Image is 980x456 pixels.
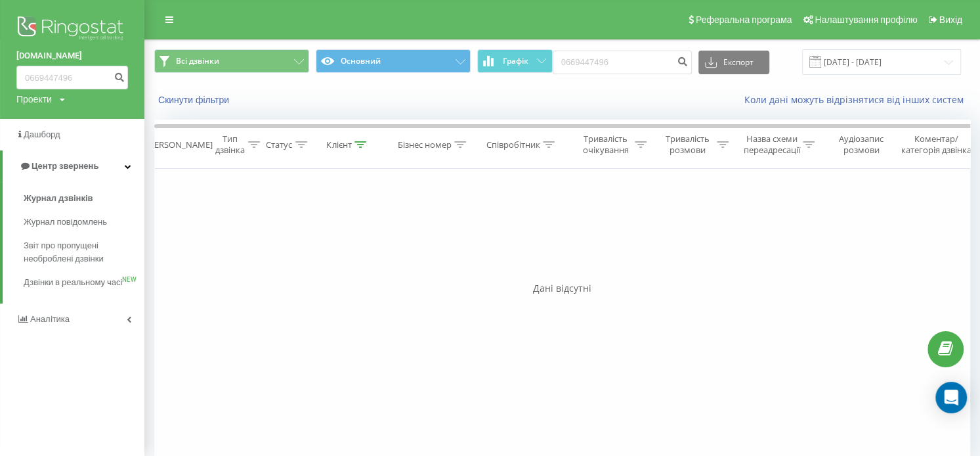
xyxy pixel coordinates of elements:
img: Ringostat logo [16,13,128,46]
div: Тип дзвінка [215,133,245,156]
div: Тривалість очікування [580,133,631,156]
span: Графік [503,57,528,66]
a: Звіт про пропущені необроблені дзвінки [24,234,144,271]
span: Дзвінки в реальному часі [24,276,122,289]
div: Бізнес номер [397,139,451,150]
a: Журнал повідомлень [24,210,144,234]
a: Дзвінки в реальному часіNEW [24,271,144,294]
div: [PERSON_NAME] [146,139,213,150]
a: Коли дані можуть відрізнятися вiд інших систем [744,93,970,106]
div: Проекти [16,93,52,106]
span: Всі дзвінки [176,56,219,66]
a: [DOMAIN_NAME] [16,49,128,62]
div: Open Intercom Messenger [935,382,967,413]
span: Реферальна програма [696,14,792,25]
div: Клієнт [326,139,351,150]
button: Експорт [698,51,769,74]
span: Звіт про пропущені необроблені дзвінки [24,239,138,265]
button: Всі дзвінки [154,49,309,73]
div: Тривалість розмови [662,133,714,156]
span: Журнал дзвінків [24,192,93,205]
span: Дашборд [24,129,60,139]
span: Центр звернень [32,161,98,171]
a: Центр звернень [3,150,144,182]
span: Журнал повідомлень [24,216,107,229]
div: Назва схеми переадресації [743,133,799,156]
div: Співробітник [486,139,540,150]
button: Скинути фільтри [154,94,236,106]
div: Статус [266,139,292,150]
span: Аналiтика [30,314,70,324]
span: Вихід [939,14,962,25]
div: Дані відсутні [154,282,970,295]
span: Налаштування профілю [815,14,917,25]
button: Основний [316,49,471,73]
div: Коментар/категорія дзвінка [898,133,975,156]
input: Пошук за номером [16,66,128,89]
button: Графік [477,49,553,73]
div: Аудіозапис розмови [829,133,893,156]
input: Пошук за номером [553,51,692,74]
a: Журнал дзвінків [24,187,144,210]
